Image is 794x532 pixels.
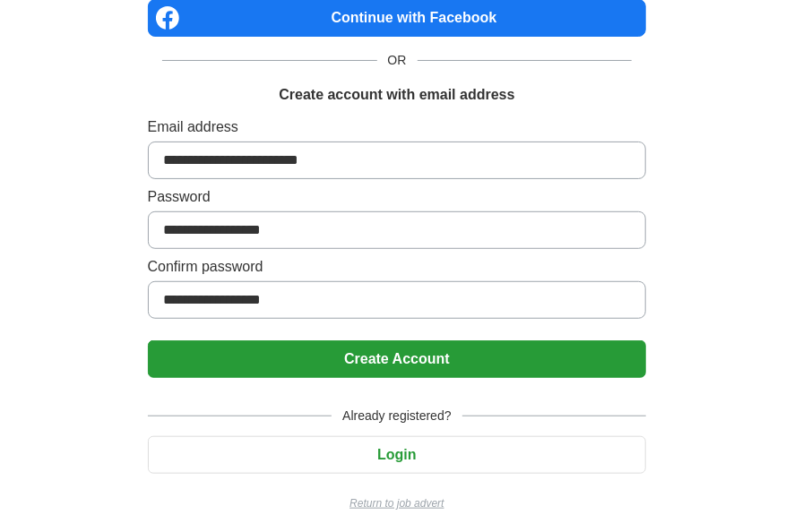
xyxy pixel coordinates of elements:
label: Password [148,186,647,208]
span: Already registered? [332,407,462,425]
span: OR [377,51,418,70]
button: Create Account [148,340,647,378]
label: Confirm password [148,256,647,278]
h1: Create account with email address [279,84,514,106]
button: Login [148,436,647,474]
a: Return to job advert [148,495,647,511]
label: Email address [148,116,647,138]
a: Login [148,447,647,462]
